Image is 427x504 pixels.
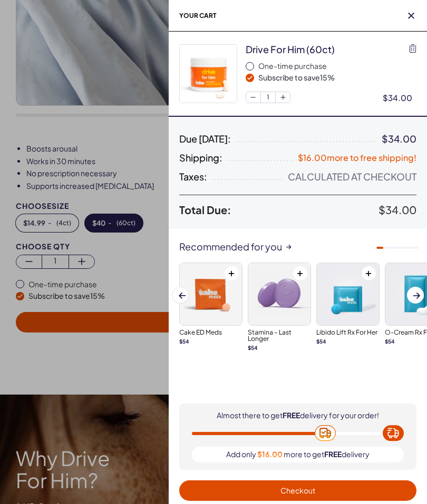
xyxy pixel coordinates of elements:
[261,92,276,103] span: 1
[288,172,416,182] div: Calculated at Checkout
[217,411,379,420] div: Almost there to get delivery for your order!
[179,480,416,501] button: Checkout
[248,263,311,351] a: Stamina – Last LongerStamina – Last Longer$54
[180,263,242,325] img: Cake ED Meds
[316,338,326,345] strong: $ 54
[383,92,416,103] div: $34.00
[258,61,416,72] div: One-time purchase
[179,134,231,144] span: Due [DATE]:
[246,43,335,56] div: Drive for him (60ct)
[248,345,258,351] strong: $ 54
[280,486,315,495] span: Checkout
[248,263,310,325] img: Stamina – Last Longer
[379,203,416,216] span: $34.00
[317,263,379,325] img: Libido Lift Rx For Her
[324,449,342,459] span: FREE
[298,152,416,163] span: $16.00 more to free shipping!
[257,450,283,459] span: $16.00
[283,410,300,420] span: FREE
[258,73,416,83] div: Subscribe to save 15 %
[179,329,242,336] h3: Cake ED Meds
[316,329,380,336] h3: Libido Lift Rx For Her
[169,241,427,252] div: Recommended for you
[179,153,222,163] span: Shipping:
[385,338,395,345] strong: $ 54
[179,172,207,182] span: Taxes:
[180,45,237,103] img: HERO_4.jpg
[179,338,189,345] strong: $ 54
[179,204,379,216] span: Total Due:
[316,263,380,345] a: Libido Lift Rx For HerLibido Lift Rx For Her$54
[179,263,242,345] a: Cake ED MedsCake ED Meds$54
[192,447,404,462] div: Add only more to get delivery
[382,134,416,144] div: $34.00
[248,329,311,342] h3: Stamina – Last Longer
